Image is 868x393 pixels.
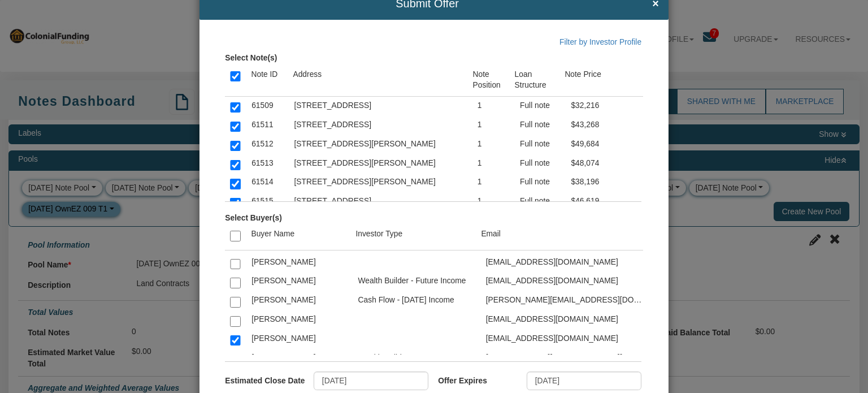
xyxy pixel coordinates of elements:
[246,116,289,135] td: 61511
[246,193,289,212] td: 61515
[350,223,476,250] td: Investor Type
[480,349,651,368] td: [PERSON_NAME][EMAIL_ADDRESS][DOMAIN_NAME]
[515,193,566,212] td: Full note
[472,174,514,193] td: 1
[566,174,651,193] td: $38,196
[314,372,428,391] input: MM/DD/YYYY
[289,154,472,174] td: [STREET_ADDRESS][PERSON_NAME]
[246,154,289,174] td: 61513
[288,63,467,96] td: Address
[246,223,350,250] td: Buyer Name
[289,193,472,212] td: [STREET_ADDRESS]
[515,97,566,116] td: Full note
[472,154,514,174] td: 1
[566,97,651,116] td: $32,216
[566,116,651,135] td: $43,268
[559,63,643,96] td: Note Price
[527,372,641,391] input: MM/DD/YYYY
[559,37,641,46] a: Filter by Investor Profile
[225,372,314,387] label: Estimated Close Date
[515,154,566,174] td: Full note
[515,116,566,135] td: Full note
[566,193,651,212] td: $46,619
[566,135,651,154] td: $49,684
[467,63,509,96] td: Note Position
[246,330,353,349] td: [PERSON_NAME]
[246,97,289,116] td: 61509
[472,193,514,212] td: 1
[353,349,480,368] td: Wealth Builder - Future Income
[225,48,277,63] label: Select Note(s)
[246,174,289,193] td: 61514
[246,273,353,292] td: [PERSON_NAME]
[509,63,559,96] td: Loan Structure
[225,208,282,223] label: Select Buyer(s)
[246,135,289,154] td: 61512
[472,116,514,135] td: 1
[515,135,566,154] td: Full note
[289,97,472,116] td: [STREET_ADDRESS]
[289,174,472,193] td: [STREET_ADDRESS][PERSON_NAME]
[289,135,472,154] td: [STREET_ADDRESS][PERSON_NAME]
[480,253,651,273] td: [EMAIL_ADDRESS][DOMAIN_NAME]
[515,174,566,193] td: Full note
[566,154,651,174] td: $48,074
[246,310,353,330] td: [PERSON_NAME]
[472,135,514,154] td: 1
[480,310,651,330] td: [EMAIL_ADDRESS][DOMAIN_NAME]
[480,292,651,311] td: [PERSON_NAME][EMAIL_ADDRESS][DOMAIN_NAME]
[472,97,514,116] td: 1
[353,292,480,311] td: Cash Flow - [DATE] Income
[438,372,527,387] label: Offer Expires
[246,253,353,273] td: [PERSON_NAME]
[246,63,288,96] td: Note ID
[246,349,353,368] td: [PERSON_NAME]
[246,292,353,311] td: [PERSON_NAME]
[353,273,480,292] td: Wealth Builder - Future Income
[480,273,651,292] td: [EMAIL_ADDRESS][DOMAIN_NAME]
[289,116,472,135] td: [STREET_ADDRESS]
[476,223,643,250] td: Email
[480,330,651,349] td: [EMAIL_ADDRESS][DOMAIN_NAME]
